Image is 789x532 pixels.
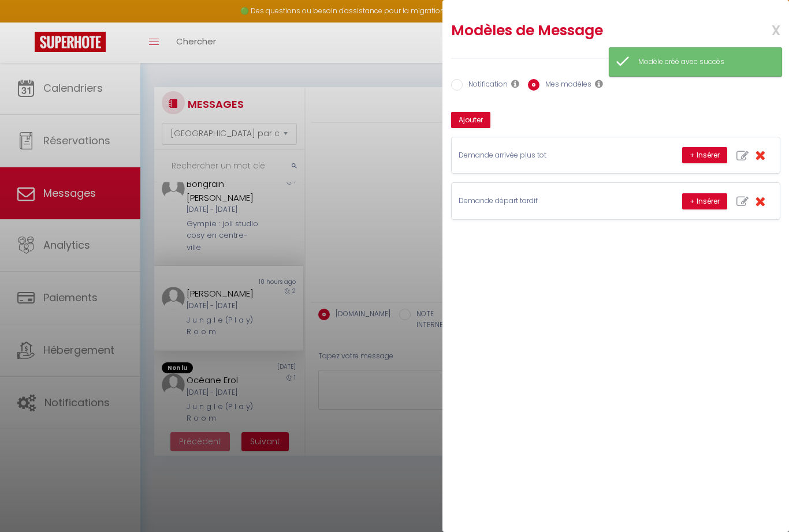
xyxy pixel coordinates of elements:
[539,79,591,92] label: Mes modèles
[459,150,632,161] p: Demande arrivée plus tot
[682,147,727,163] button: + Insérer
[744,16,780,43] span: x
[451,21,720,40] h2: Modèles de Message
[511,79,519,88] i: Les notifications sont visibles par toi et ton équipe
[595,79,603,88] i: Les modèles généraux sont visibles par vous et votre équipe
[682,193,727,209] button: + Insérer
[459,196,632,207] p: Demande départ tardif
[463,79,508,92] label: Notification
[638,57,770,68] div: Modèle créé avec succès
[451,112,490,128] button: Ajouter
